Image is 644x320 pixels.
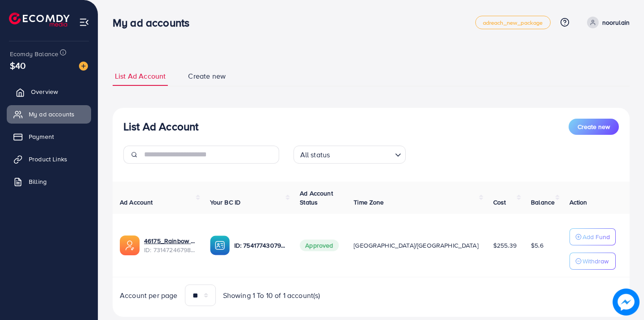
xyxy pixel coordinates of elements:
a: noorulain [583,17,630,28]
p: Withdraw [583,256,609,267]
span: Create new [578,122,610,131]
img: menu [79,17,89,27]
span: Product Links [29,155,67,164]
span: Your BC ID [210,198,241,207]
img: ic-ads-acc.e4c84228.svg [120,236,140,255]
span: adreach_new_package [483,20,543,26]
a: 46175_Rainbow Mart_1703092077019 [144,236,196,245]
button: Create new [569,119,619,135]
span: Overview [31,87,58,96]
p: Add Fund [583,231,610,242]
span: My ad accounts [29,110,74,119]
span: Create new [188,71,226,81]
span: [GEOGRAPHIC_DATA]/[GEOGRAPHIC_DATA] [354,241,478,250]
span: Action [570,198,587,207]
a: My ad accounts [7,105,91,123]
span: ID: 7314724679808335874 [144,245,196,254]
span: Ad Account [120,198,153,207]
img: image [79,62,88,71]
h3: My ad accounts [113,16,197,29]
span: Showing 1 To 10 of 1 account(s) [223,290,320,301]
input: Search for option [333,147,391,161]
span: $5.6 [531,241,543,250]
img: ic-ba-acc.ded83a64.svg [210,236,230,255]
div: Search for option [294,146,406,164]
span: Cost [493,198,506,207]
button: Withdraw [570,253,616,270]
span: Balance [531,198,555,207]
p: ID: 7541774307903438866 [234,240,286,251]
span: Time Zone [354,198,384,207]
a: Payment [7,128,91,146]
span: Approved [300,240,338,251]
span: Ad Account Status [300,189,333,207]
span: Payment [29,132,54,141]
a: Overview [7,83,91,101]
span: Ecomdy Balance [10,49,58,58]
span: All status [298,148,332,161]
h3: List Ad Account [123,120,198,133]
p: noorulain [602,17,630,28]
a: Product Links [7,150,91,168]
div: <span class='underline'>46175_Rainbow Mart_1703092077019</span></br>7314724679808335874 [144,236,196,255]
img: image [613,289,640,316]
a: Billing [7,173,91,191]
button: Add Fund [570,228,616,245]
img: logo [9,13,70,27]
span: Billing [29,177,47,186]
span: $40 [10,59,26,72]
a: adreach_new_package [475,16,551,29]
span: Account per page [120,290,178,301]
span: List Ad Account [115,71,166,81]
span: $255.39 [493,241,517,250]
